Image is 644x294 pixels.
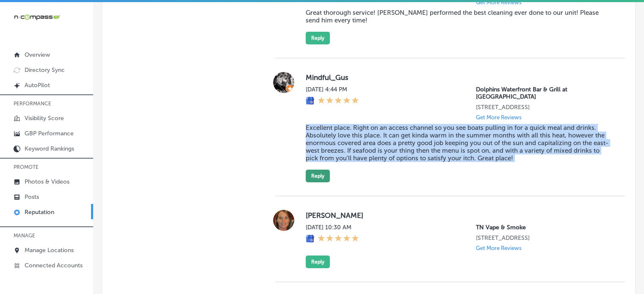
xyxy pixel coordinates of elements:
[25,247,74,254] p: Manage Locations
[25,82,50,89] p: AutoPilot
[25,66,65,74] p: Directory Sync
[306,86,359,93] label: [DATE] 4:44 PM
[318,234,359,244] div: 5 Stars
[306,211,611,220] label: [PERSON_NAME]
[14,13,60,21] img: 660ab0bf-5cc7-4cb8-ba1c-48b5ae0f18e60NCTV_CLogo_TV_Black_-500x88.png
[25,115,64,122] p: Visibility Score
[25,145,74,152] p: Keyword Rankings
[25,209,54,216] p: Reputation
[306,170,330,182] button: Reply
[476,114,522,121] p: Get More Reviews
[25,178,69,185] p: Photos & Videos
[476,234,611,242] p: 2705 Old Fort Pkwy Suite P
[25,51,50,58] p: Overview
[476,245,522,251] p: Get More Reviews
[25,130,74,137] p: GBP Performance
[306,224,359,231] label: [DATE] 10:30 AM
[306,124,611,162] blockquote: Excellent place. Right on an access channel so you see boats pulling in for a quick meal and drin...
[25,262,83,269] p: Connected Accounts
[306,32,330,44] button: Reply
[306,73,611,82] label: Mindful_Gus
[318,96,359,106] div: 5 Stars
[306,9,611,24] blockquote: Great thorough service! [PERSON_NAME] performed the best cleaning ever done to our unit! Please s...
[25,193,39,201] p: Posts
[306,256,330,268] button: Reply
[476,86,611,100] p: Dolphins Waterfront Bar & Grill at Cape Crossing
[476,224,611,231] p: TN Vape & Smoke
[476,104,611,111] p: 310 Lagoon Way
